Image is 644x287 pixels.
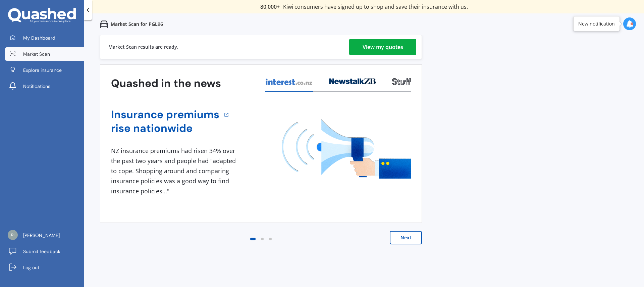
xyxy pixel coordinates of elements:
div: NZ insurance premiums had risen 34% over the past two years and people had "adapted to cope. Shop... [111,146,238,196]
img: 703a7d78d3a40bbd899c498790c7ef06 [8,230,18,240]
img: car.f15378c7a67c060ca3f3.svg [100,20,108,28]
p: Market Scan for PGL96 [111,21,163,28]
button: Next [390,231,422,244]
span: My Dashboard [23,35,55,41]
span: Market Scan [23,51,50,57]
a: View my quotes [349,39,416,55]
a: My Dashboard [5,31,84,45]
a: Log out [5,261,84,274]
a: Notifications [5,80,84,93]
img: media image [282,119,411,179]
a: Submit feedback [5,245,84,258]
span: Explore insurance [23,67,62,74]
span: Submit feedback [23,248,60,255]
a: rise nationwide [111,122,219,135]
span: Notifications [23,83,50,90]
a: Market Scan [5,47,84,61]
span: [PERSON_NAME] [23,232,60,239]
div: View my quotes [363,39,403,55]
a: [PERSON_NAME] [5,229,84,242]
a: Insurance premiums [111,108,219,122]
div: New notification [578,20,615,27]
span: Log out [23,264,39,271]
a: Explore insurance [5,63,84,77]
div: Market Scan results are ready. [108,35,178,59]
h3: Quashed in the news [111,77,221,90]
